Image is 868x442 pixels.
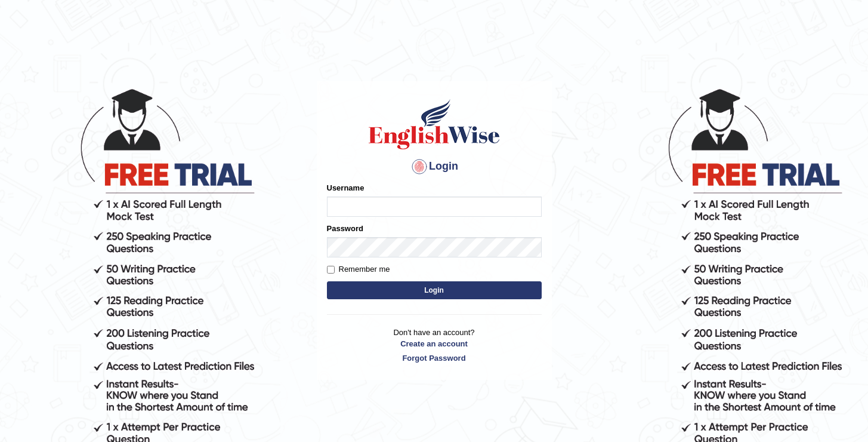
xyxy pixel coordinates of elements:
[327,352,542,364] a: Forgot Password
[327,338,542,349] a: Create an account
[327,223,363,234] label: Password
[327,182,365,194] label: Username
[327,281,542,299] button: Login
[327,157,542,176] h4: Login
[327,266,335,274] input: Remember me
[366,97,502,151] img: Logo of English Wise sign in for intelligent practice with AI
[327,263,390,275] label: Remember me
[327,327,542,364] p: Don't have an account?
